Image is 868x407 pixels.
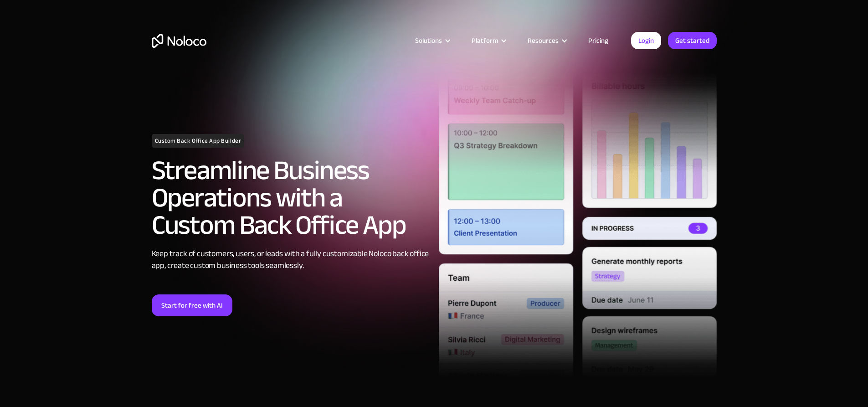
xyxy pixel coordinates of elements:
[631,32,661,49] a: Login
[516,35,577,46] div: Resources
[152,248,430,272] div: Keep track of customers, users, or leads with a fully customizable Noloco back office app, create...
[404,35,460,46] div: Solutions
[152,157,430,239] h2: Streamline Business Operations with a Custom Back Office App
[460,35,516,46] div: Platform
[152,294,232,316] a: Start for free with AI
[528,35,559,46] div: Resources
[577,35,620,46] a: Pricing
[152,34,206,48] a: home
[668,32,717,49] a: Get started
[472,35,498,46] div: Platform
[415,35,442,46] div: Solutions
[152,134,245,148] h1: Custom Back Office App Builder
